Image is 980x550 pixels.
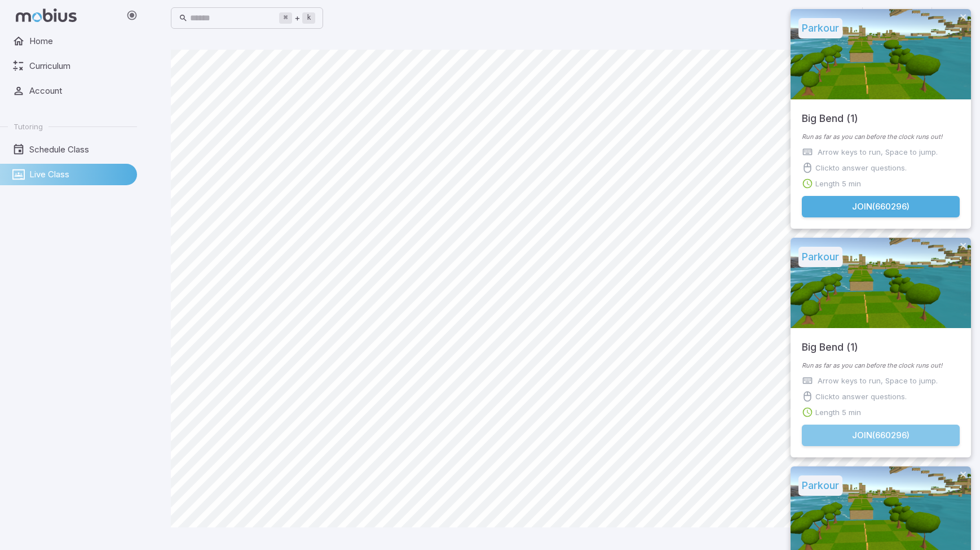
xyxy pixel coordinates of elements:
button: close [960,241,968,252]
p: Length 5 min [815,178,861,189]
kbd: ⌘ [279,12,292,24]
div: Join Activity [791,238,971,457]
span: Curriculum [29,60,129,72]
p: Arrow keys to run, Space to jump. [818,375,938,386]
span: Home [29,35,129,47]
button: Start Drawing on Questions [908,7,929,29]
h5: Parkour [798,475,842,496]
p: Arrow keys to run, Space to jump. [818,146,938,158]
p: Run as far as you can before the clock runs out! [802,132,960,142]
button: Report an Issue [886,7,908,29]
button: Fullscreen Game [865,7,886,29]
h5: Parkour [798,18,842,38]
p: Run as far as you can before the clock runs out! [802,361,960,370]
p: Length 5 min [815,407,861,418]
span: Tutoring [14,121,43,132]
span: Account [29,85,129,97]
button: Join in Zoom Client [838,7,860,29]
button: Join(660296) [802,425,960,446]
p: Click to answer questions. [815,391,907,402]
h5: Big Bend (1) [802,99,858,126]
h5: Parkour [798,247,842,267]
div: Join Activity [791,9,971,229]
p: Click to answer questions. [815,162,907,173]
kbd: k [302,12,315,24]
button: close [960,470,968,481]
h5: Big Bend (1) [802,328,858,355]
button: Join(660296) [802,196,960,217]
div: + [279,11,315,25]
button: close [960,12,968,23]
span: Schedule Class [29,143,129,156]
span: Live Class [29,168,129,181]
